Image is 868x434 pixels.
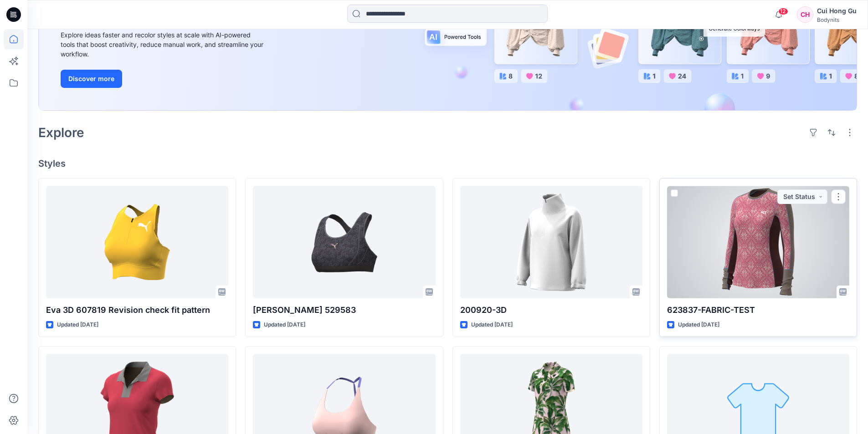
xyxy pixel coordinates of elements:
[264,320,305,330] p: Updated [DATE]
[797,6,813,23] div: CH
[817,16,857,23] div: Bodynits
[38,158,857,169] h4: Styles
[46,304,228,317] p: Eva 3D 607819 Revision check fit pattern
[61,30,266,59] div: Explore ideas faster and recolor styles at scale with AI-powered tools that boost creativity, red...
[460,304,642,317] p: 200920-3D
[61,70,266,88] a: Discover more
[667,186,849,298] a: 623837-FABRIC-TEST
[471,320,513,330] p: Updated [DATE]
[46,186,228,298] a: Eva 3D 607819 Revision check fit pattern
[253,304,435,317] p: [PERSON_NAME] 529583
[778,8,788,15] span: 12
[460,186,642,298] a: 200920-3D
[667,304,849,317] p: 623837-FABRIC-TEST
[678,320,719,330] p: Updated [DATE]
[38,125,84,140] h2: Explore
[61,70,122,88] button: Discover more
[253,186,435,298] a: Eunice 529583
[57,320,98,330] p: Updated [DATE]
[817,5,857,16] div: Cui Hong Gu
